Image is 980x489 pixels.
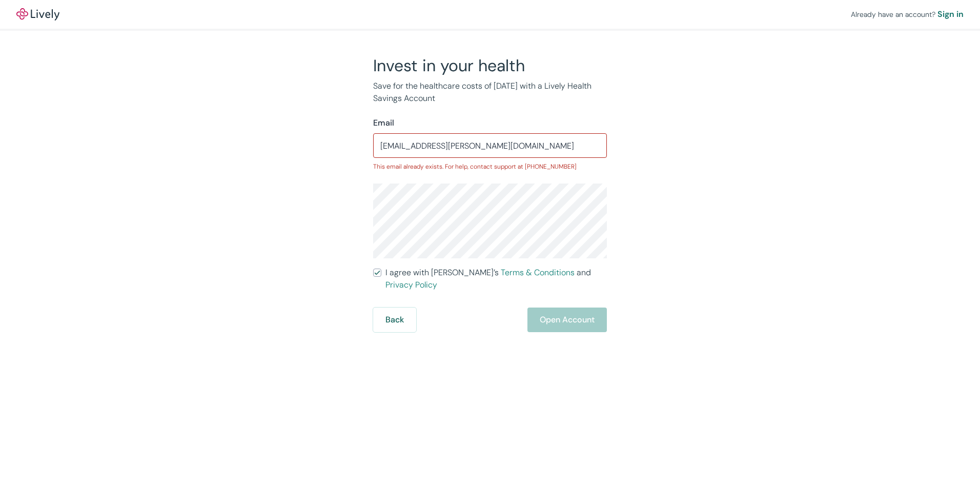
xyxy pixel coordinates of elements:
[937,8,964,21] a: Sign in
[373,162,607,171] p: This email already exists. For help, contact support at [PHONE_NUMBER]
[373,80,607,105] p: Save for the healthcare costs of [DATE] with a Lively Health Savings Account
[385,267,607,291] span: I agree with [PERSON_NAME]’s and
[851,8,964,21] div: Already have an account?
[501,267,575,278] a: Terms & Conditions
[16,8,59,21] img: Lively
[385,279,437,290] a: Privacy Policy
[373,308,416,332] button: Back
[373,55,607,76] h2: Invest in your health
[16,8,59,21] a: LivelyLively
[373,117,394,129] label: Email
